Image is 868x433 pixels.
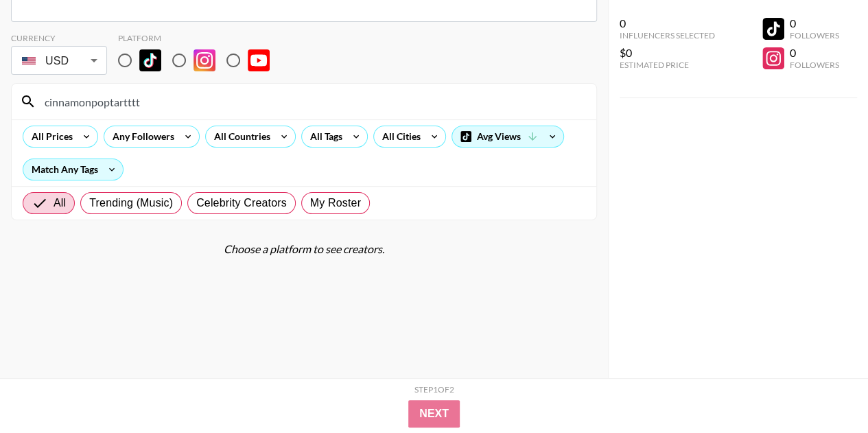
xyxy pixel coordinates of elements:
[790,46,839,60] div: 0
[374,126,423,147] div: All Cities
[452,126,563,147] div: Avg Views
[14,49,104,73] div: USD
[54,195,66,211] span: All
[23,126,75,147] div: All Prices
[620,30,715,40] div: Influencers Selected
[248,49,270,71] img: YouTube
[89,195,173,211] span: Trending (Music)
[790,60,839,70] div: Followers
[790,16,839,30] div: 0
[11,242,597,256] div: Choose a platform to see creators.
[206,126,273,147] div: All Countries
[118,33,281,43] div: Platform
[139,49,161,71] img: TikTok
[36,91,588,113] input: Search by User Name
[620,16,715,30] div: 0
[620,60,715,70] div: Estimated Price
[104,126,177,147] div: Any Followers
[11,33,107,43] div: Currency
[193,49,215,71] img: Instagram
[620,46,715,60] div: $0
[196,195,287,211] span: Celebrity Creators
[408,400,460,428] button: Next
[414,384,454,395] div: Step 1 of 2
[790,30,839,40] div: Followers
[302,126,345,147] div: All Tags
[310,195,361,211] span: My Roster
[23,159,123,180] div: Match Any Tags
